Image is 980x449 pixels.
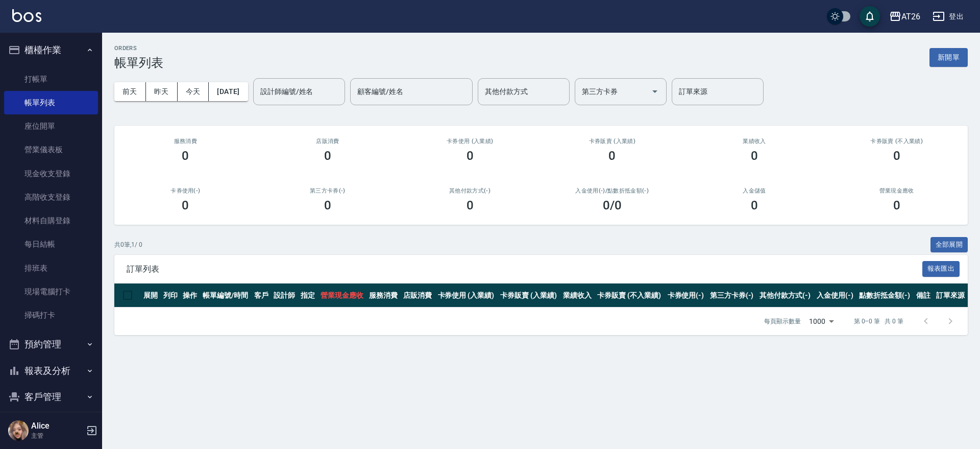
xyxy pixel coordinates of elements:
th: 卡券販賣 (入業績) [498,283,560,308]
div: 1000 [805,308,838,335]
button: 報表匯出 [922,261,960,277]
th: 卡券使用 (入業績) [435,283,498,308]
div: AT26 [901,10,920,23]
h2: ORDERS [114,45,163,52]
h2: 第三方卡券(-) [269,187,387,194]
p: 第 0–0 筆 共 0 筆 [854,317,903,326]
th: 操作 [180,283,200,308]
a: 現金收支登錄 [4,162,98,185]
th: 帳單編號/時間 [200,283,252,308]
th: 訂單來源 [934,283,968,308]
h2: 入金儲值 [696,187,814,194]
span: 訂單列表 [127,264,922,274]
a: 打帳單 [4,67,98,91]
h3: 0 [893,149,900,163]
h3: 0 [751,149,758,163]
p: 每頁顯示數量 [764,317,801,326]
a: 現場電腦打卡 [4,280,98,303]
h5: Alice [31,421,83,431]
a: 營業儀表板 [4,138,98,161]
h3: 0 [467,198,474,212]
th: 營業現金應收 [318,283,367,308]
a: 材料自購登錄 [4,209,98,232]
p: 共 0 筆, 1 / 0 [114,240,142,249]
h2: 其他付款方式(-) [411,187,529,194]
h2: 卡券販賣 (不入業績) [838,138,955,145]
th: 業績收入 [560,283,595,308]
a: 帳單列表 [4,91,98,114]
img: Logo [12,9,41,22]
img: Person [8,420,29,441]
th: 入金使用(-) [814,283,856,308]
th: 第三方卡券(-) [707,283,757,308]
h3: 0 [893,198,900,212]
h2: 卡券使用 (入業績) [411,138,529,145]
th: 店販消費 [401,283,435,308]
th: 其他付款方式(-) [757,283,814,308]
button: [DATE] [209,82,248,101]
button: 報表及分析 [4,358,98,384]
a: 每日結帳 [4,232,98,256]
button: save [860,6,880,27]
button: 登出 [928,7,968,26]
h3: 0 [467,149,474,163]
h3: 服務消費 [127,138,244,145]
h2: 業績收入 [696,138,814,145]
button: 昨天 [146,82,178,101]
button: 今天 [178,82,209,101]
h2: 卡券使用(-) [127,187,244,194]
h2: 卡券販賣 (入業績) [553,138,671,145]
h2: 店販消費 [269,138,387,145]
h3: 0 [324,149,331,163]
button: 全部展開 [930,237,968,253]
a: 高階收支登錄 [4,185,98,209]
a: 排班表 [4,256,98,280]
th: 列印 [161,283,181,308]
th: 服務消費 [366,283,401,308]
th: 指定 [298,283,318,308]
h3: 0 [182,198,189,212]
h2: 營業現金應收 [838,187,955,194]
button: Open [647,83,663,100]
h3: 0 [182,149,189,163]
a: 報表匯出 [922,264,960,273]
button: AT26 [885,6,924,27]
th: 卡券販賣 (不入業績) [595,283,665,308]
th: 卡券使用(-) [665,283,707,308]
th: 客戶 [252,283,272,308]
th: 備註 [914,283,934,308]
th: 設計師 [271,283,298,308]
a: 新開單 [929,52,968,62]
h2: 入金使用(-) /點數折抵金額(-) [553,187,671,194]
h3: 0 /0 [603,198,622,212]
h3: 0 [608,149,616,163]
button: 櫃檯作業 [4,37,98,63]
button: 預約管理 [4,331,98,358]
a: 掃碼打卡 [4,303,98,327]
h3: 0 [751,198,758,212]
button: 客戶管理 [4,384,98,410]
h3: 0 [324,198,331,212]
p: 主管 [31,431,83,440]
h3: 帳單列表 [114,56,163,70]
button: 新開單 [929,48,968,67]
a: 座位開單 [4,114,98,138]
button: 員工及薪資 [4,410,98,437]
button: 前天 [114,82,146,101]
th: 展開 [141,283,161,308]
th: 點數折抵金額(-) [856,283,914,308]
